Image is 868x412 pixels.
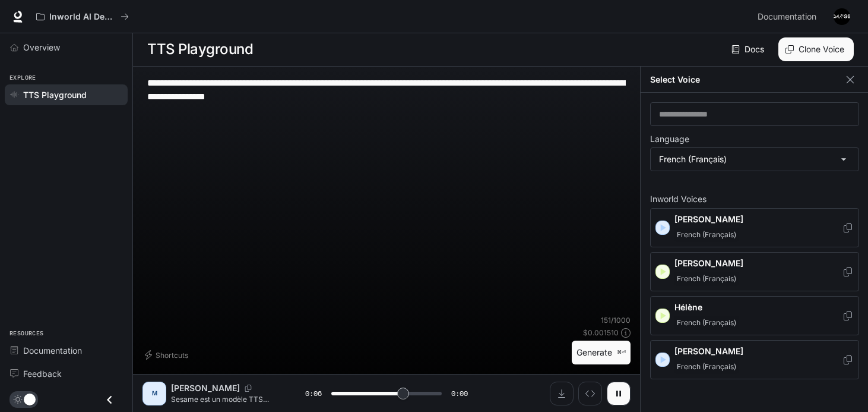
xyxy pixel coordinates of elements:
[5,340,128,361] a: Documentation
[674,213,842,225] p: [PERSON_NAME]
[842,355,854,364] button: Copy Voice ID
[572,341,631,365] button: Generate⌘⏎
[145,384,164,403] div: M
[23,344,82,357] span: Documentation
[758,10,816,24] span: Documentation
[171,394,277,404] p: Sesame est un modèle TTS open source (environ 1 milliard de paramètres), conçu pour être léger, r...
[674,272,739,286] span: French (Français)
[31,5,134,29] button: All workspaces
[550,382,574,405] button: Download audio
[842,311,854,320] button: Copy Voice ID
[147,37,253,61] h1: TTS Playground
[674,228,739,242] span: French (Français)
[753,5,825,29] a: Documentation
[601,315,631,325] p: 151 / 1000
[674,301,842,313] p: Hélène
[142,345,193,364] button: Shortcuts
[583,328,619,338] p: $ 0.001510
[674,360,739,374] span: French (Français)
[674,257,842,269] p: [PERSON_NAME]
[830,5,854,29] button: User avatar
[650,135,689,143] p: Language
[5,37,128,58] a: Overview
[729,37,769,61] a: Docs
[24,392,36,405] span: Dark mode toggle
[23,89,87,101] span: TTS Playground
[674,316,739,330] span: French (Français)
[651,148,859,171] div: French (Français)
[778,37,854,61] button: Clone Voice
[240,385,256,392] button: Copy Voice ID
[5,363,128,384] a: Feedback
[23,367,62,380] span: Feedback
[305,388,322,400] span: 0:06
[842,267,854,276] button: Copy Voice ID
[171,382,240,394] p: [PERSON_NAME]
[96,388,123,412] button: Close drawer
[617,349,626,356] p: ⌘⏎
[49,12,116,22] p: Inworld AI Demos
[842,223,854,232] button: Copy Voice ID
[451,388,468,400] span: 0:09
[674,345,842,357] p: [PERSON_NAME]
[23,41,60,54] span: Overview
[650,195,859,203] p: Inworld Voices
[578,382,602,405] button: Inspect
[834,8,850,25] img: User avatar
[5,84,128,105] a: TTS Playground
